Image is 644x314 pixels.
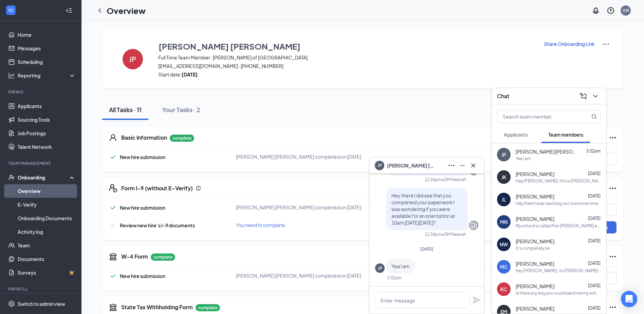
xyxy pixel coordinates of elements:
svg: Ellipses [609,252,617,261]
div: Payroll [8,286,74,292]
div: My school is called Pen [PERSON_NAME] and I'll need a large for both pants and shirts [516,223,601,229]
svg: Notifications [592,6,600,15]
a: Talent Network [18,140,76,154]
span: [PERSON_NAME] [PERSON_NAME] completed on [DATE] [236,204,361,210]
svg: Ellipses [609,303,617,311]
svg: TaxGovernmentIcon [109,303,117,311]
svg: Ellipses [609,134,617,142]
div: MN [500,219,508,225]
svg: Checkmark [109,153,117,161]
svg: ChevronDown [591,92,600,100]
svg: TaxGovernmentIcon [109,252,117,261]
svg: Checkmark [109,272,117,280]
h4: JP [129,57,136,62]
div: JP [378,265,382,271]
a: E-Verify [18,198,76,211]
div: JL [502,196,506,203]
span: [DATE] [588,261,601,266]
span: [DATE] [588,238,601,243]
span: [PERSON_NAME] [516,283,554,290]
div: 5:02am [387,275,402,281]
div: Switch to admin view [18,300,65,307]
p: complete [196,304,220,311]
svg: Company [470,221,478,229]
a: Job Postings [18,126,76,140]
span: New hire submission [120,205,165,211]
a: Sourcing Tools [18,113,76,126]
div: 11:54pm [425,177,442,182]
button: JP [116,40,150,78]
button: [PERSON_NAME] [PERSON_NAME] [158,40,535,52]
span: Applicants [504,132,528,138]
svg: Ellipses [447,161,456,170]
svg: Cross [469,161,477,170]
span: [DATE] [588,306,601,311]
div: KC [500,286,507,293]
svg: Checkmark [109,204,117,212]
span: Team members [548,132,583,138]
p: complete [151,254,175,261]
a: Scheduling [18,55,76,69]
div: Hey [PERSON_NAME], this is [PERSON_NAME] the General Manager. It seems like there's a lot going o... [516,178,601,184]
a: Activity log [18,225,76,239]
span: [PERSON_NAME] [516,193,554,200]
span: [PERSON_NAME] [516,238,554,245]
svg: Minimize [458,161,466,170]
a: Applicants [18,99,76,113]
a: Messages [18,41,76,55]
svg: FormI9EVerifyIcon [109,184,117,192]
span: Hey there I did see that you completed your paperwork I was wondering if you were available for a... [391,192,455,226]
span: [PERSON_NAME] [516,171,554,177]
span: You need to complete [236,222,285,228]
div: Reporting [18,72,76,79]
span: • GM Neenah [442,177,466,182]
svg: Ellipses [609,184,617,192]
svg: Settings [8,300,15,307]
span: [PERSON_NAME] [PERSON_NAME] [387,162,435,169]
div: Open Intercom Messenger [621,291,637,307]
div: Yea I am [516,156,531,161]
span: [DATE] [588,216,601,221]
span: 5:02am [586,149,601,154]
a: Team [18,239,76,252]
span: Full Time Team Member · [PERSON_NAME] of [GEOGRAPHIC_DATA] [158,54,535,61]
button: Cross [468,160,479,171]
svg: ChevronLeft [96,6,104,15]
span: • GM Neenah [442,231,466,237]
input: Search team member [497,110,578,123]
p: Share Onboarding Link [544,40,595,47]
span: [PERSON_NAME] [516,215,554,222]
div: Your Tasks · 2 [162,105,200,114]
div: hey [PERSON_NAME], its [PERSON_NAME]. I'm scheduled at 7 [DATE] and in the office right now, I kn... [516,268,601,274]
span: [DATE] [588,283,601,288]
svg: Collapse [66,7,72,14]
h5: Form I-9 (without E-Verify) [121,185,193,192]
button: Ellipses [446,160,457,171]
h5: Basic Information [121,134,167,141]
svg: WorkstreamLogo [7,7,14,14]
p: complete [170,135,194,142]
div: All Tasks · 11 [109,105,142,114]
svg: Checkmark [109,221,117,229]
div: It's completely ok [516,245,550,251]
button: Minimize [457,160,468,171]
div: Hiring [8,89,74,95]
div: Hey there I was reaching out one more time about filling out your paperwork so I could start you ... [516,200,601,206]
a: Home [18,28,76,41]
div: Is there any way you could send me my schedule for this week over text again? My paper schedule w... [516,290,601,296]
span: [PERSON_NAME] [PERSON_NAME] completed on [DATE] [236,154,361,160]
strong: [DATE] [182,71,198,77]
a: SurveysCrown [18,266,76,279]
span: [PERSON_NAME] [PERSON_NAME] [516,148,577,155]
svg: User [109,134,117,142]
span: New hire submission [120,273,165,279]
span: [PERSON_NAME] [516,260,554,267]
span: [DATE] [588,193,601,198]
button: Share Onboarding Link [544,40,595,48]
svg: Plane [473,296,481,304]
span: [PERSON_NAME] [516,305,554,312]
button: ComposeMessage [578,91,589,102]
span: [DATE] [420,246,434,251]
